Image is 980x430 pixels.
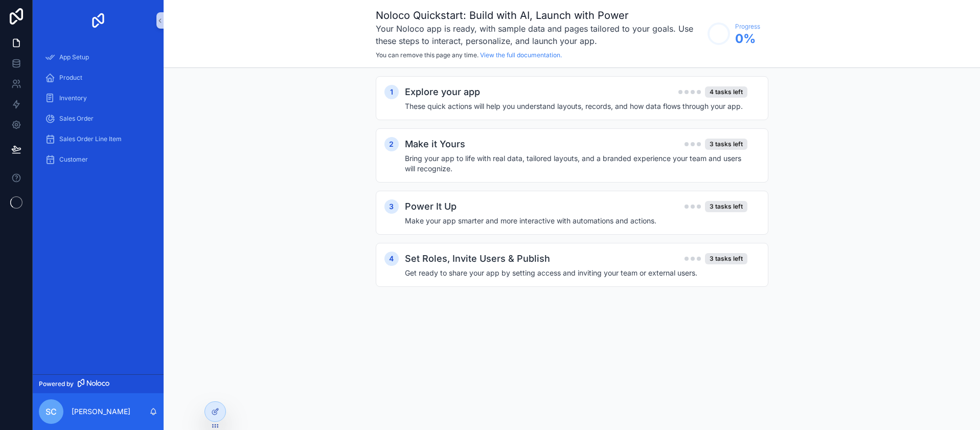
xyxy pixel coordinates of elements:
[405,137,465,151] h2: Make it Yours
[705,253,747,264] div: 3 tasks left
[164,68,980,315] div: scrollable content
[39,69,157,87] a: Product
[39,109,157,128] a: Sales Order
[59,74,82,82] span: Product
[59,115,94,123] span: Sales Order
[705,86,747,98] div: 4 tasks left
[39,130,157,148] a: Sales Order Line Item
[72,406,130,417] p: [PERSON_NAME]
[480,51,562,59] a: View the full documentation.
[384,137,399,151] div: 2
[405,199,457,214] h2: Power It Up
[405,153,747,174] h4: Bring your app to life with real data, tailored layouts, and a branded experience your team and u...
[405,268,747,278] h4: Get ready to share your app by setting access and inviting your team or external users.
[59,135,122,143] span: Sales Order Line Item
[735,31,760,47] span: 0 %
[405,252,550,266] h2: Set Roles, Invite Users & Publish
[405,101,747,111] h4: These quick actions will help you understand layouts, records, and how data flows through your app.
[39,89,157,107] a: Inventory
[376,22,702,47] h3: Your Noloco app is ready, with sample data and pages tailored to your goals. Use these steps to i...
[59,53,89,61] span: App Setup
[405,85,480,99] h2: Explore your app
[705,201,747,212] div: 3 tasks left
[39,380,74,388] span: Powered by
[59,94,87,102] span: Inventory
[33,41,164,182] div: scrollable content
[45,405,57,418] span: SC
[376,51,478,59] span: You can remove this page any time.
[39,48,157,66] a: App Setup
[384,199,399,214] div: 3
[59,155,88,164] span: Customer
[384,252,399,266] div: 4
[90,12,106,29] img: App logo
[39,150,157,169] a: Customer
[376,8,702,22] h1: Noloco Quickstart: Build with AI, Launch with Power
[705,139,747,150] div: 3 tasks left
[33,374,164,393] a: Powered by
[384,85,399,99] div: 1
[735,22,760,31] span: Progress
[405,216,747,226] h4: Make your app smarter and more interactive with automations and actions.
